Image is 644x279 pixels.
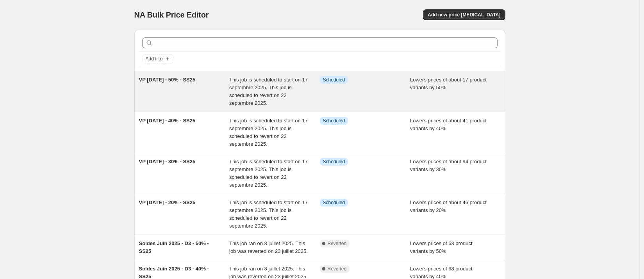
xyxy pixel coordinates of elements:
span: Reverted [328,266,347,272]
span: Add filter [146,56,164,62]
span: This job is scheduled to start on 17 septembre 2025. This job is scheduled to revert on 22 septem... [229,118,308,147]
span: NA Bulk Price Editor [134,11,209,19]
span: Add new price [MEDICAL_DATA] [428,12,500,18]
span: Lowers prices of 68 product variants by 50% [410,240,473,254]
span: Scheduled [323,200,345,206]
button: Add filter [142,54,173,64]
span: VP [DATE] - 40% - SS25 [139,118,196,124]
span: This job is scheduled to start on 17 septembre 2025. This job is scheduled to revert on 22 septem... [229,77,308,106]
span: Lowers prices of about 17 product variants by 50% [410,77,487,90]
span: VP [DATE] - 30% - SS25 [139,159,196,164]
span: This job is scheduled to start on 17 septembre 2025. This job is scheduled to revert on 22 septem... [229,200,308,229]
button: Add new price [MEDICAL_DATA] [423,9,505,20]
span: This job is scheduled to start on 17 septembre 2025. This job is scheduled to revert on 22 septem... [229,159,308,188]
span: This job ran on 8 juillet 2025. This job was reverted on 23 juillet 2025. [229,240,308,254]
span: VP [DATE] - 20% - SS25 [139,200,196,205]
span: Scheduled [323,159,345,165]
span: Soldes Juin 2025 - D3 - 50% - SS25 [139,240,209,254]
span: Scheduled [323,77,345,83]
span: Lowers prices of about 46 product variants by 20% [410,200,487,213]
span: Scheduled [323,118,345,124]
span: VP [DATE] - 50% - SS25 [139,77,196,83]
span: Lowers prices of about 94 product variants by 30% [410,159,487,172]
span: Reverted [328,240,347,247]
span: Lowers prices of about 41 product variants by 40% [410,118,487,131]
